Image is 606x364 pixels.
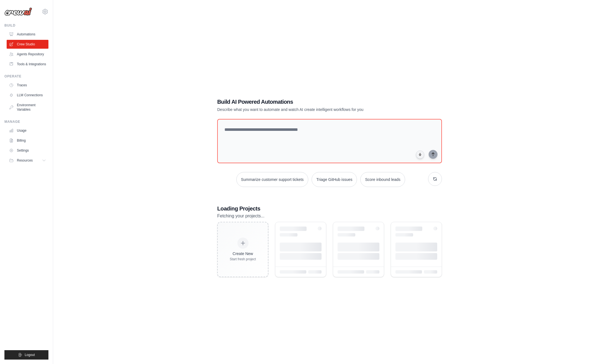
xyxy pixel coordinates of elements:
button: Get new suggestions [428,172,442,186]
h1: Build AI Powered Automations [217,98,403,106]
img: Logo [4,7,32,16]
a: Usage [7,126,48,135]
a: Tools & Integrations [7,60,48,69]
div: Start fresh project [230,257,256,261]
button: Logout [4,350,48,360]
div: Manage [4,119,48,124]
a: Settings [7,146,48,155]
button: Click to speak your automation idea [416,150,424,159]
div: Create New [230,251,256,256]
button: Summarize customer support tickets [236,172,308,187]
span: Logout [25,353,35,357]
span: Resources [17,158,33,163]
button: Resources [7,156,48,165]
a: LLM Connections [7,91,48,100]
p: Fetching your projects... [217,212,442,220]
div: Build [4,23,48,28]
button: Triage GitHub issues [312,172,357,187]
a: Billing [7,136,48,145]
a: Automations [7,30,48,39]
a: Crew Studio [7,40,48,49]
a: Environment Variables [7,101,48,114]
a: Agents Repository [7,50,48,59]
div: Operate [4,74,48,79]
p: Describe what you want to automate and watch AI create intelligent workflows for you [217,107,403,112]
a: Traces [7,81,48,90]
h3: Loading Projects [217,205,442,212]
button: Score inbound leads [360,172,405,187]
